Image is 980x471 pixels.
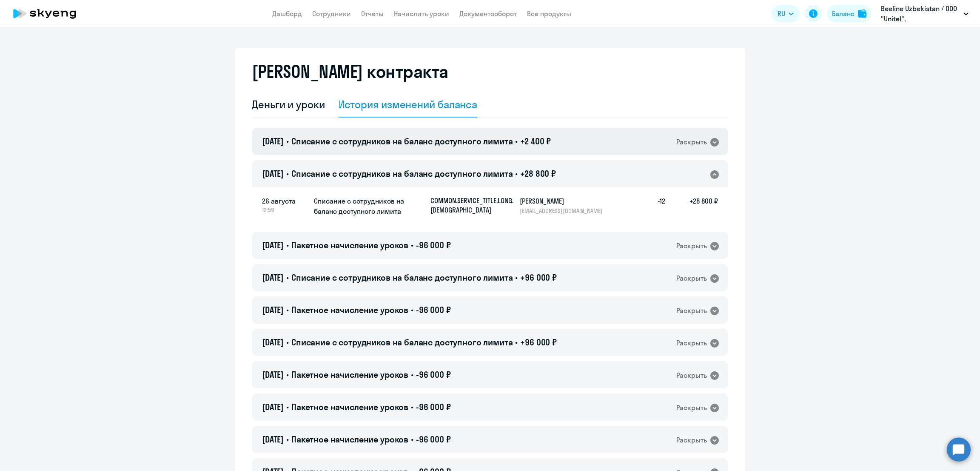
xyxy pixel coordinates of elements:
[262,196,307,206] span: 26 августа
[286,304,289,315] span: •
[676,435,707,445] div: Раскрыть
[676,338,707,348] div: Раскрыть
[286,337,289,348] span: •
[520,272,557,283] span: +96 000 ₽
[252,98,325,111] div: Деньги и уроки
[772,5,800,22] button: RU
[314,196,424,216] h5: Списание с сотрудников на баланс доступного лимита
[520,207,607,215] p: [EMAIL_ADDRESS][DOMAIN_NAME]
[416,369,451,380] span: -96 000 ₽
[262,136,284,146] span: [DATE]
[881,3,960,24] p: Beeline Uzbekistan / ООО "Unitel", [GEOGRAPHIC_DATA]
[262,434,284,445] span: [DATE]
[291,168,513,179] span: Списание с сотрудников на баланс доступного лимита
[286,272,289,283] span: •
[520,337,557,348] span: +96 000 ₽
[416,240,451,250] span: -96 000 ₽
[262,369,284,380] span: [DATE]
[291,304,408,315] span: Пакетное начисление уроков
[262,304,284,315] span: [DATE]
[339,98,478,111] div: История изменений баланса
[877,3,973,24] button: Beeline Uzbekistan / ООО "Unitel", [GEOGRAPHIC_DATA]
[286,369,289,380] span: •
[411,304,413,315] span: •
[515,272,518,283] span: •
[262,240,284,250] span: [DATE]
[416,434,451,445] span: -96 000 ₽
[411,369,413,380] span: •
[665,196,718,215] h5: +28 800 ₽
[291,434,408,445] span: Пакетное начисление уроков
[291,337,513,348] span: Списание с сотрудников на баланс доступного лимита
[676,402,707,413] div: Раскрыть
[394,9,449,18] a: Начислить уроки
[262,402,284,412] span: [DATE]
[272,9,302,18] a: Дашборд
[520,168,556,179] span: +28 800 ₽
[411,434,413,445] span: •
[291,272,513,283] span: Списание с сотрудников на баланс доступного лимита
[286,168,289,179] span: •
[312,9,351,18] a: Сотрудники
[411,402,413,412] span: •
[459,9,517,18] a: Документооборот
[676,273,707,284] div: Раскрыть
[291,136,513,146] span: Списание с сотрудников на баланс доступного лимита
[262,272,284,283] span: [DATE]
[416,402,451,412] span: -96 000 ₽
[520,136,551,146] span: +2 400 ₽
[676,241,707,251] div: Раскрыть
[858,9,866,18] img: balance
[520,196,607,206] h5: [PERSON_NAME]
[262,206,307,214] span: 12:59
[638,196,665,215] h5: -12
[527,9,571,18] a: Все продукты
[286,434,289,445] span: •
[676,370,707,381] div: Раскрыть
[286,240,289,250] span: •
[778,9,785,19] span: RU
[252,61,448,82] h2: [PERSON_NAME] контракта
[262,168,284,179] span: [DATE]
[361,9,384,18] a: Отчеты
[676,137,707,147] div: Раскрыть
[515,136,518,146] span: •
[291,402,408,412] span: Пакетное начисление уроков
[286,136,289,146] span: •
[291,369,408,380] span: Пакетное начисление уроков
[676,305,707,316] div: Раскрыть
[262,337,284,348] span: [DATE]
[515,168,518,179] span: •
[286,402,289,412] span: •
[515,337,518,348] span: •
[430,196,494,215] p: COMMON.SERVICE_TITLE.LONG.[DEMOGRAPHIC_DATA]
[291,240,408,250] span: Пакетное начисление уроков
[411,240,413,250] span: •
[827,5,872,22] button: Балансbalance
[416,304,451,315] span: -96 000 ₽
[832,9,855,19] div: Баланс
